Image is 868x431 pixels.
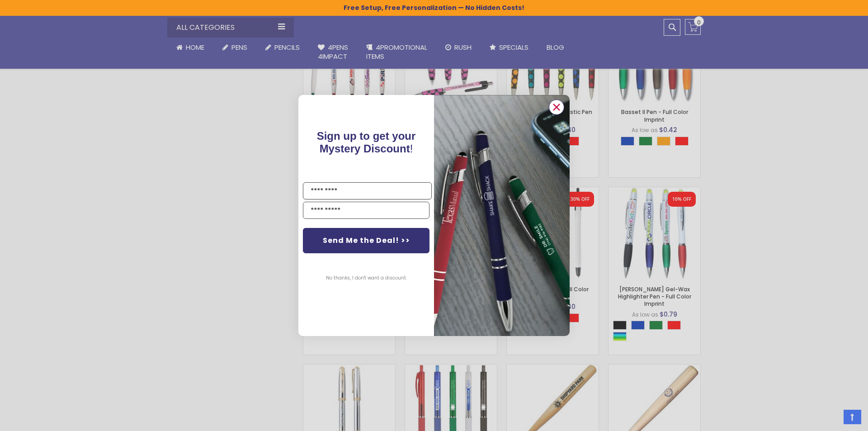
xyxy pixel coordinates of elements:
[321,267,411,289] button: No thanks, I don't want a discount.
[317,130,416,155] span: Sign up to get your Mystery Discount
[434,95,570,336] img: pop-up-image
[549,99,564,115] button: Close dialog
[317,130,416,155] span: !
[303,228,429,253] button: Send Me the Deal! >>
